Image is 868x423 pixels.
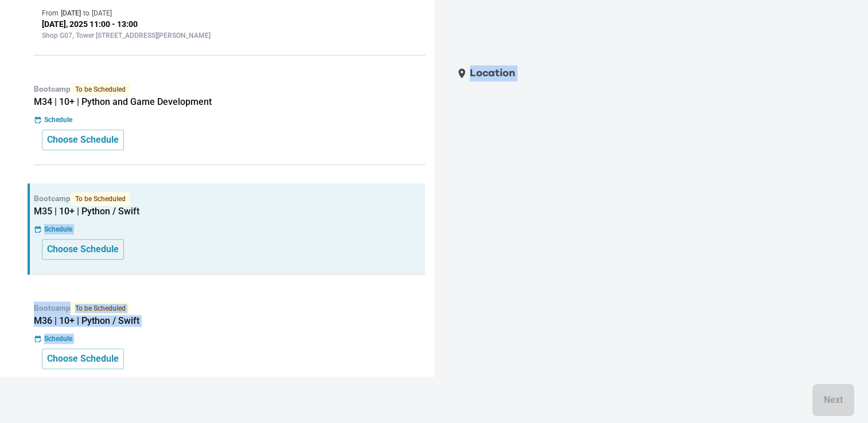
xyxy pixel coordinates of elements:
span: To be Scheduled [71,192,130,206]
h5: M36 | 10+ | Python / Swift [34,315,425,327]
h5: M35 | 10+ | Python / Swift [34,206,425,217]
p: Bootcamp [34,301,425,315]
button: Choose Schedule [42,348,124,369]
p: Shop G07, Tower [STREET_ADDRESS][PERSON_NAME] [42,30,417,41]
p: Bootcamp [34,83,425,96]
button: Choose Schedule [42,239,124,260]
p: to [83,8,89,18]
span: To be Scheduled [71,301,130,315]
p: Choose Schedule [47,133,119,147]
p: [DATE], 2025 11:00 - 13:00 [42,18,417,30]
p: Location [470,65,515,81]
p: Schedule [44,334,72,344]
p: [DATE] [92,8,112,18]
p: From [42,8,59,18]
span: To be Scheduled [71,83,130,96]
button: Choose Schedule [42,130,124,150]
p: Schedule [44,115,72,125]
p: Choose Schedule [47,352,119,366]
p: Choose Schedule [47,242,119,256]
h5: M34 | 10+ | Python and Game Development [34,96,425,108]
p: Schedule [44,224,72,234]
p: Bootcamp [34,192,425,206]
p: [DATE] [61,8,81,18]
